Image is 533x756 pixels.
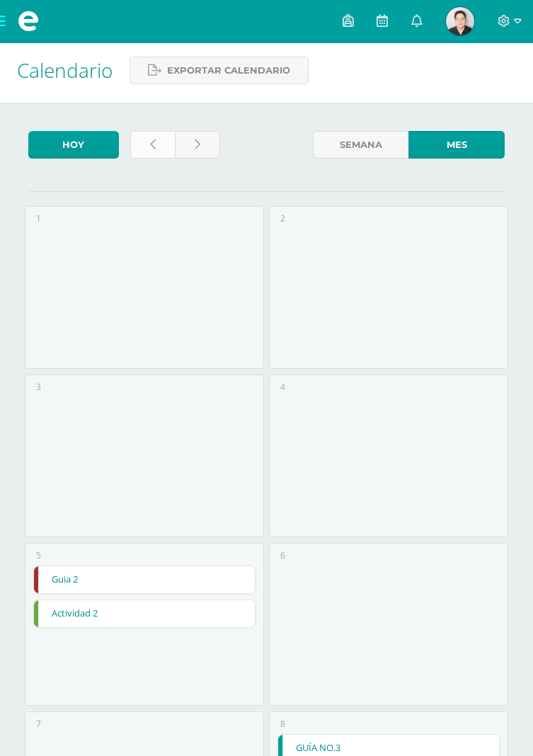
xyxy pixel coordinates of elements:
div: 5 [36,549,41,561]
a: Mes [408,131,505,159]
div: 7 [36,718,41,730]
div: 2 [280,212,285,224]
span: Calendario [17,57,113,84]
div: 8 [280,718,285,730]
a: Actividad 2 [34,600,255,627]
span: Exportar calendario [167,57,290,84]
img: 913d26cabcaf47874a0435779a4309c9.png [446,7,474,35]
div: 1 [36,212,41,224]
a: Exportar calendario [130,57,309,84]
div: Guia 2 | Tarea [33,566,256,594]
div: 4 [280,381,285,393]
a: Guia 2 [34,566,255,593]
a: Hoy [28,131,119,159]
div: Actividad 2 | Tarea [33,600,256,628]
div: 3 [36,381,41,393]
a: Semana [313,131,409,159]
div: 6 [280,549,285,561]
